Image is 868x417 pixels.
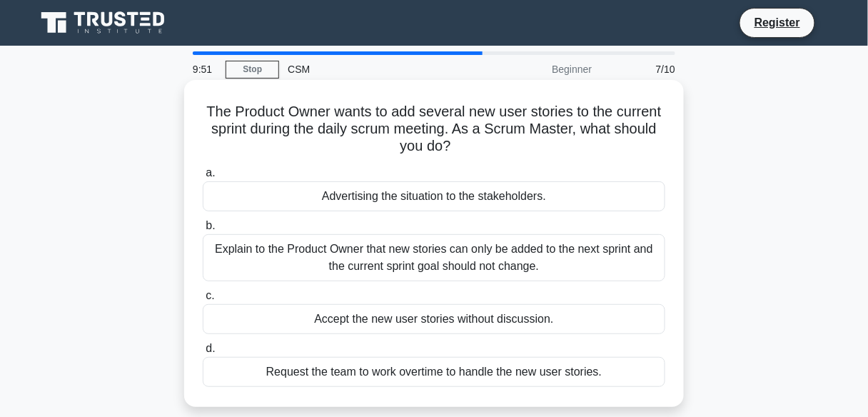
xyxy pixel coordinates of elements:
a: Stop [226,61,279,79]
h5: The Product Owner wants to add several new user stories to the current sprint during the daily sc... [201,103,667,156]
div: Explain to the Product Owner that new stories can only be added to the next sprint and the curren... [203,234,665,281]
span: d. [206,342,215,354]
span: a. [206,166,215,179]
span: b. [206,219,215,231]
span: c. [206,289,214,301]
div: 9:51 [184,55,226,84]
div: 7/10 [600,55,684,84]
div: CSM [279,55,475,84]
div: Beginner [475,55,600,84]
div: Accept the new user stories without discussion. [203,304,665,334]
div: Request the team to work overtime to handle the new user stories. [203,357,665,387]
div: Advertising the situation to the stakeholders. [203,181,665,211]
a: Register [746,14,809,31]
